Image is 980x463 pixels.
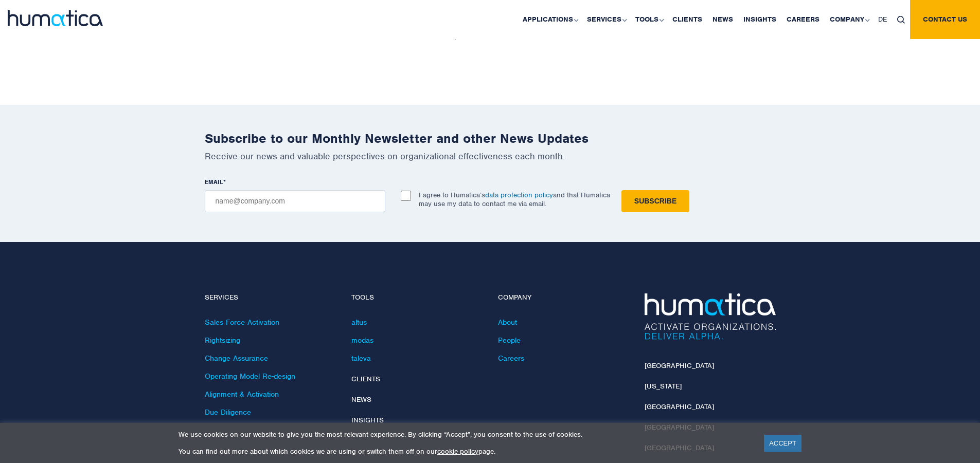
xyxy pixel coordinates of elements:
input: name@company.com [205,190,385,212]
a: About [498,318,517,327]
p: We use cookies on our website to give you the most relevant experience. By clicking “Accept”, you... [179,430,751,439]
a: People [498,336,521,345]
input: I agree to Humatica’sdata protection policyand that Humatica may use my data to contact me via em... [401,191,411,201]
a: Sales Force Activation [205,318,279,327]
span: EMAIL [205,178,223,186]
a: Careers [498,354,524,363]
a: Rightsizing [205,336,240,345]
a: Insights [351,416,384,424]
h4: Company [498,293,629,302]
p: Receive our news and valuable perspectives on organizational effectiveness each month. [205,151,776,162]
a: Clients [351,375,380,383]
a: modas [351,336,373,345]
img: logo [8,10,103,26]
a: ACCEPT [764,435,801,452]
h4: Tools [351,293,483,302]
a: cookie policy [437,447,478,456]
a: altus [351,318,367,327]
input: Subscribe [621,190,689,212]
p: You can find out more about which cookies we are using or switch them off on our page. [179,447,751,456]
a: Operating Model Re-design [205,372,295,381]
a: data protection policy [485,191,553,199]
a: Due Diligence [205,408,251,417]
a: Alignment & Activation [205,390,279,399]
span: DE [878,15,887,24]
a: [US_STATE] [645,382,682,391]
h4: Services [205,293,336,302]
img: Humatica [645,293,776,340]
a: taleva [351,354,371,363]
h2: Subscribe to our Monthly Newsletter and other News Updates [205,131,776,146]
img: search_icon [897,16,905,24]
a: News [351,395,371,404]
a: [GEOGRAPHIC_DATA] [645,361,714,370]
a: [GEOGRAPHIC_DATA] [645,402,714,411]
p: I agree to Humatica’s and that Humatica may use my data to contact me via email. [419,191,610,208]
a: Change Assurance [205,354,268,363]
